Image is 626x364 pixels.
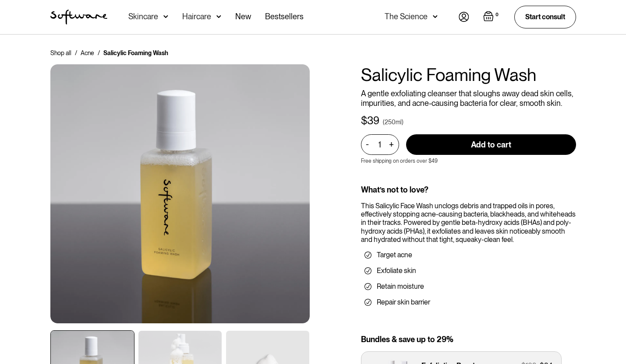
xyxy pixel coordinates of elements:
[103,49,168,57] div: Salicylic Foaming Wash
[361,202,576,244] div: This Salicylic Face Wash unclogs debris and trapped oils in pores, effectively stopping acne-caus...
[163,12,168,21] img: arrow down
[364,282,573,291] li: Retain moisture
[361,115,367,127] div: $
[361,335,576,344] div: Bundles & save up to 29%
[361,89,576,108] p: A gentle exfoliating cleanser that sloughs away dead skin cells, impurities, and acne-causing bac...
[75,49,77,57] div: /
[364,251,573,259] li: Target acne
[387,140,396,150] div: +
[483,11,500,23] a: Open empty cart
[514,6,576,28] a: Start consult
[385,12,428,21] div: The Science
[361,158,438,164] p: Free shipping on orders over $49
[361,185,576,195] div: What’s not to love?
[50,64,310,323] img: Ceramide Moisturiser
[364,266,573,275] li: Exfoliate skin
[361,64,576,85] h1: Salicylic Foaming Wash
[50,10,107,24] img: Software Logo
[406,134,576,155] input: Add to cart
[182,12,211,21] div: Haircare
[433,12,438,21] img: arrow down
[367,115,379,127] div: 39
[216,12,221,21] img: arrow down
[364,298,573,307] li: Repair skin barrier
[81,49,94,57] a: Acne
[128,12,158,21] div: Skincare
[383,118,403,126] div: (250ml)
[50,10,107,24] a: home
[98,49,100,57] div: /
[50,49,71,57] a: Shop all
[366,140,371,149] div: -
[494,11,500,19] div: 0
